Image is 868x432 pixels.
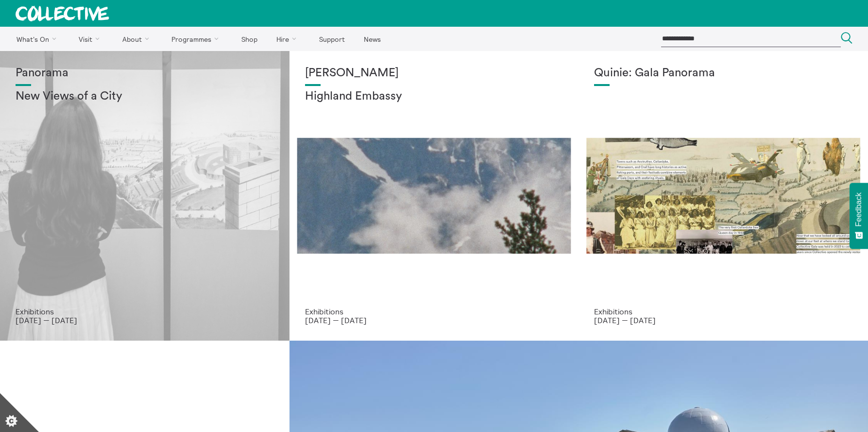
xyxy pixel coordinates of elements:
[163,27,231,51] a: Programmes
[233,27,266,51] a: Shop
[16,316,274,325] p: [DATE] — [DATE]
[305,316,563,325] p: [DATE] — [DATE]
[305,90,563,104] h2: Highland Embassy
[70,27,112,51] a: Visit
[594,307,852,316] p: Exhibitions
[310,27,353,51] a: Support
[16,307,274,316] p: Exhibitions
[16,67,274,80] h1: Panorama
[289,51,579,341] a: Solar wheels 17 [PERSON_NAME] Highland Embassy Exhibitions [DATE] — [DATE]
[114,27,161,51] a: About
[579,51,868,341] a: Josie Vallely Quinie: Gala Panorama Exhibitions [DATE] — [DATE]
[850,183,868,249] button: Feedback - Show survey
[594,67,852,80] h1: Quinie: Gala Panorama
[594,316,852,325] p: [DATE] — [DATE]
[305,307,563,316] p: Exhibitions
[8,27,68,51] a: What's On
[16,90,274,104] h2: New Views of a City
[854,192,863,226] span: Feedback
[305,67,563,80] h1: [PERSON_NAME]
[355,27,389,51] a: News
[268,27,309,51] a: Hire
